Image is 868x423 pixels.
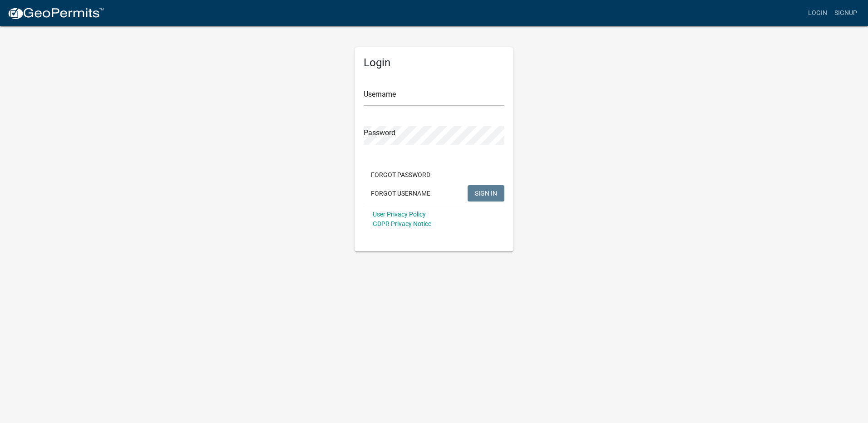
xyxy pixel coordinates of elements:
a: Login [804,5,831,22]
button: SIGN IN [468,185,504,202]
a: Signup [831,5,861,22]
a: GDPR Privacy Notice [373,220,431,227]
h5: Login [364,56,504,69]
span: SIGN IN [475,189,497,197]
button: Forgot Password [364,167,438,183]
a: User Privacy Policy [373,211,426,218]
button: Forgot Username [364,185,438,202]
